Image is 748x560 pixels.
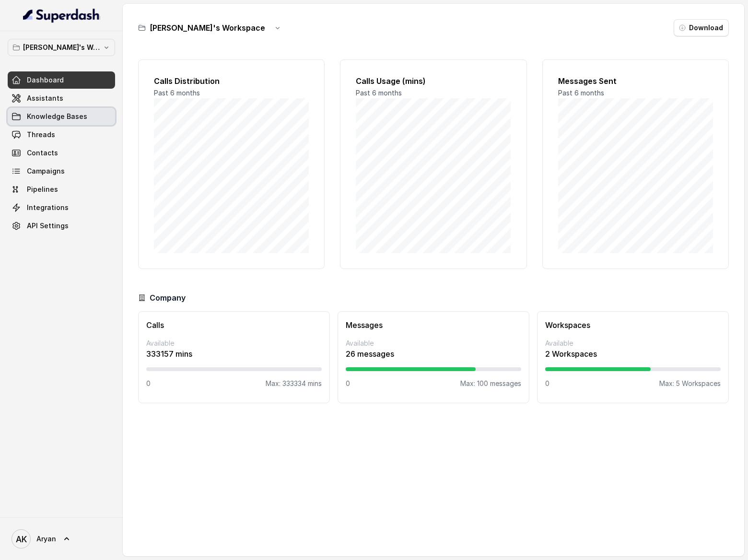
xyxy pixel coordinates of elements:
span: Past 6 months [356,89,402,97]
span: Knowledge Bases [27,112,87,121]
p: [PERSON_NAME]'s Workspace [23,42,100,53]
span: Threads [27,130,55,140]
p: Available [346,338,521,348]
a: Assistants [8,90,115,107]
p: Max: 5 Workspaces [659,379,721,388]
span: Assistants [27,93,63,103]
span: API Settings [27,221,69,231]
a: Knowledge Bases [8,108,115,125]
a: Contacts [8,144,115,162]
span: Contacts [27,148,58,158]
p: 0 [146,379,151,388]
span: Campaigns [27,166,65,176]
h3: [PERSON_NAME]'s Workspace [150,22,265,34]
a: Integrations [8,199,115,216]
p: Max: 100 messages [460,379,521,388]
h2: Calls Distribution [154,75,309,87]
p: Available [545,338,721,348]
p: Max: 333334 mins [266,379,322,388]
a: Pipelines [8,181,115,198]
h3: Calls [146,319,322,331]
a: API Settings [8,217,115,234]
span: Pipelines [27,185,58,194]
h2: Calls Usage (mins) [356,75,511,87]
a: Aryan [8,525,115,552]
a: Threads [8,126,115,143]
span: Dashboard [27,75,64,85]
button: Download [674,19,729,36]
text: AK [16,534,27,544]
span: Past 6 months [558,89,604,97]
img: light.svg [23,8,100,23]
p: 26 messages [346,348,521,360]
p: 0 [346,379,350,388]
h3: Company [150,292,186,303]
p: 2 Workspaces [545,348,721,360]
a: Dashboard [8,71,115,89]
span: Aryan [36,534,56,544]
p: 333157 mins [146,348,322,360]
h3: Messages [346,319,521,331]
button: [PERSON_NAME]'s Workspace [8,39,115,56]
p: 0 [545,379,549,388]
h2: Messages Sent [558,75,713,87]
h3: Workspaces [545,319,721,331]
span: Past 6 months [154,89,200,97]
span: Integrations [27,203,69,212]
p: Available [146,338,322,348]
a: Campaigns [8,163,115,180]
